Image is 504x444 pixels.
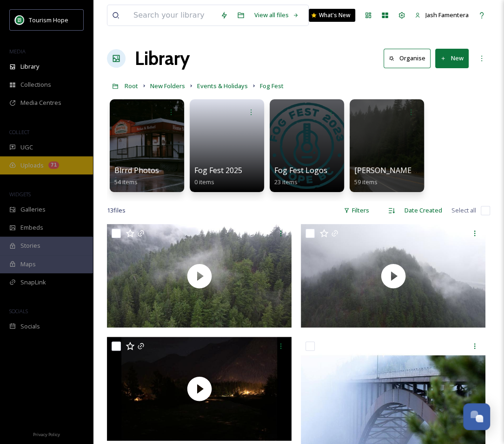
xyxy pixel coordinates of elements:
a: What's New [309,9,355,22]
span: Events & Holidays [197,82,248,90]
button: New [435,49,469,68]
span: Media Centres [20,98,61,107]
span: SOCIALS [9,308,28,315]
img: thumbnail [107,224,292,328]
span: Privacy Policy [33,431,60,438]
span: SnapLink [20,278,46,287]
a: New Folders [150,80,185,91]
span: Maps [20,260,36,269]
div: Date Created [400,201,447,219]
img: thumbnail [107,337,292,440]
img: thumbnail [301,224,485,328]
span: WIDGETS [9,191,31,198]
span: Collections [20,80,51,89]
span: COLLECT [9,129,29,135]
a: Fog Fest [260,80,284,91]
span: Blrrd Photos [114,165,159,175]
span: Embeds [20,223,43,232]
span: Fog Fest Logos [274,165,327,175]
button: Open Chat [463,403,490,430]
span: [PERSON_NAME]'s Photos [354,165,446,175]
span: New Folders [150,82,185,90]
a: View all files [249,6,304,24]
span: Jash Famentera [425,11,469,19]
span: Library [20,62,39,71]
a: [PERSON_NAME]'s Photos59 items [354,166,446,186]
a: Library [135,45,190,72]
span: MEDIA [9,48,26,55]
div: Filters [339,201,374,219]
a: Blrrd Photos54 items [114,166,159,186]
span: Fog Fest 2025 [194,165,242,175]
span: Fog Fest [260,82,284,90]
span: Select all [451,206,476,215]
span: 59 items [354,178,378,186]
img: logo.png [15,15,24,25]
button: Organise [384,49,431,68]
span: 23 items [274,178,298,186]
span: Stories [20,241,40,250]
span: 0 items [194,178,214,186]
span: Tourism Hope [29,16,68,24]
span: UGC [20,143,33,152]
span: Uploads [20,161,44,170]
a: Privacy Policy [33,428,60,439]
a: Events & Holidays [197,80,248,91]
span: 54 items [114,178,138,186]
a: Jash Famentera [410,6,473,24]
div: 71 [48,161,59,169]
span: Galleries [20,205,46,214]
span: Root [125,82,138,90]
a: Fog Fest 20250 items [194,166,242,186]
input: Search your library [129,5,216,26]
a: Fog Fest Logos23 items [274,166,327,186]
span: Socials [20,322,40,331]
span: 13 file s [107,206,126,215]
a: Root [125,80,138,91]
a: Organise [384,49,435,68]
